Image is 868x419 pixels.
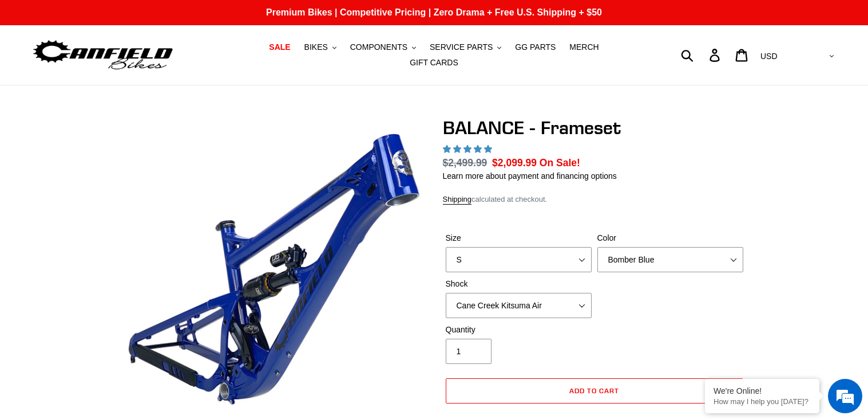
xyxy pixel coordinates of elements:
span: BIKES [304,42,328,52]
span: On Sale! [540,155,580,170]
span: COMPONENTS [350,42,407,52]
span: MERCH [569,42,599,52]
span: Add to cart [569,386,619,395]
a: MERCH [564,40,604,55]
div: calculated at checkout. [443,194,746,205]
span: GIFT CARDS [410,58,458,68]
div: We're Online! [714,386,811,395]
span: 5.00 stars [443,144,494,154]
label: Quantity [446,324,592,336]
input: Search [687,42,716,68]
span: SALE [269,42,290,52]
label: Shock [446,278,592,290]
button: Add to cart [446,378,743,404]
span: $2,099.99 [492,157,537,169]
h1: BALANCE - Frameset [443,117,746,139]
button: BIKES [299,40,342,55]
a: Learn more about payment and financing options [443,171,617,181]
span: GG PARTS [515,42,556,52]
a: SALE [263,40,296,55]
button: SERVICE PARTS [424,40,507,55]
a: GIFT CARDS [404,55,464,71]
p: How may I help you today? [714,397,811,406]
img: Canfield Bikes [31,37,175,73]
s: $2,499.99 [443,157,487,169]
button: COMPONENTS [344,40,422,55]
span: SERVICE PARTS [430,42,493,52]
a: GG PARTS [509,40,561,55]
label: Color [597,232,743,244]
label: Size [446,232,592,244]
a: Shipping [443,195,472,205]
